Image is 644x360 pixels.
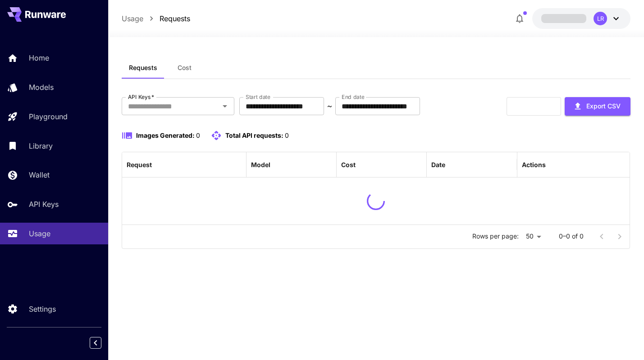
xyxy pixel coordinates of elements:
[160,13,190,24] a: Requests
[594,12,607,25] div: LR
[128,93,154,101] label: API Keys
[246,93,270,101] label: Start date
[29,304,56,314] p: Settings
[522,161,546,168] div: Actions
[251,161,270,168] div: Model
[219,100,231,112] button: Open
[29,169,50,180] p: Wallet
[559,232,584,241] p: 0–0 of 0
[29,199,59,210] p: API Keys
[472,232,519,241] p: Rows per page:
[522,230,544,243] div: 50
[178,64,192,72] span: Cost
[196,131,200,139] span: 0
[29,140,53,151] p: Library
[532,8,630,29] button: LR
[29,228,50,239] p: Usage
[29,82,54,93] p: Models
[127,161,152,168] div: Request
[327,101,332,112] p: ~
[136,131,195,139] span: Images Generated:
[122,13,190,24] nav: breadcrumb
[342,93,364,101] label: End date
[29,111,68,122] p: Playground
[285,131,289,139] span: 0
[431,161,445,168] div: Date
[129,64,157,72] span: Requests
[29,52,49,63] p: Home
[96,335,108,351] div: Collapse sidebar
[341,161,356,168] div: Cost
[122,13,143,24] a: Usage
[225,131,283,139] span: Total API requests:
[565,97,630,116] button: Export CSV
[90,337,101,349] button: Collapse sidebar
